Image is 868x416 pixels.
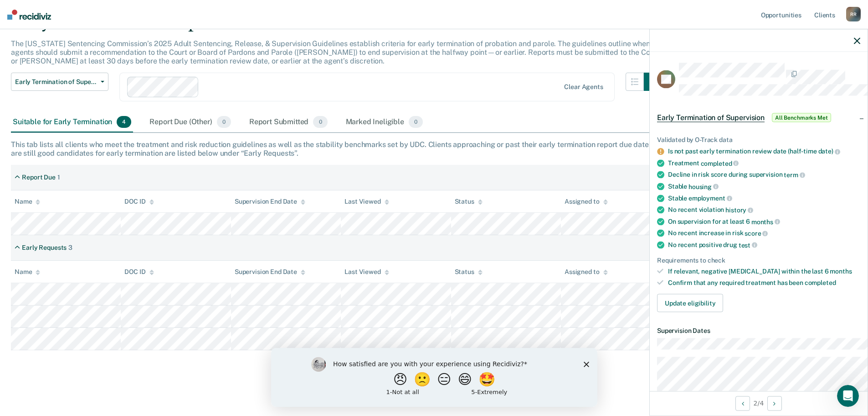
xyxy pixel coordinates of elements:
div: Name [15,268,40,276]
div: No recent increase in risk [668,229,860,237]
div: 2 / 4 [650,391,868,415]
span: test [739,241,757,248]
div: No recent violation [668,206,860,214]
div: Clear agents [564,83,603,91]
div: Name [15,198,40,205]
div: Stable [668,194,860,202]
span: completed [805,279,836,286]
div: Report Submitted [247,112,329,132]
div: Supervision End Date [235,198,305,205]
div: This tab lists all clients who meet the treatment and risk reduction guidelines as well as the st... [11,140,857,158]
span: 0 [217,116,231,128]
div: Supervision End Date [235,268,305,276]
div: Stable [668,182,860,190]
button: Update eligibility [657,294,723,312]
div: Last Viewed [344,268,389,276]
img: Recidiviz [7,10,51,20]
dt: Supervision Dates [657,326,860,334]
div: Assigned to [565,268,607,276]
div: Early Termination of SupervisionAll Benchmarks Met [650,103,868,132]
span: completed [701,159,739,167]
div: Marked Ineligible [344,112,425,132]
div: Treatment [668,159,860,167]
div: Suitable for Early Termination [11,112,133,132]
button: Previous Opportunity [735,396,750,411]
iframe: Survey by Kim from Recidiviz [271,348,597,407]
div: 3 [68,244,72,252]
div: If relevant, negative [MEDICAL_DATA] within the last 6 [668,268,860,275]
div: Status [455,268,483,276]
span: history [725,206,753,213]
button: Next Opportunity [767,396,782,411]
div: Early Requests [22,244,67,252]
div: On supervision for at least 6 [668,217,860,226]
span: term [784,171,805,179]
span: months [751,218,780,225]
span: 0 [313,116,327,128]
div: DOC ID [124,198,154,205]
span: housing [688,183,719,190]
div: DOC ID [124,268,154,276]
span: Early Termination of Supervision [657,113,765,122]
div: Requirements to check [657,256,860,264]
div: Status [455,198,483,205]
span: employment [688,195,732,202]
iframe: Intercom live chat [837,385,859,407]
span: 0 [409,116,423,128]
div: Report Due (Other) [148,112,232,132]
span: All Benchmarks Met [772,113,831,122]
div: 1 [57,174,60,181]
div: Is not past early termination review date (half-time date) [668,147,860,156]
div: Assigned to [565,198,607,205]
div: No recent positive drug [668,241,860,249]
div: Report Due [22,174,56,181]
span: months [830,268,852,275]
p: The [US_STATE] Sentencing Commission’s 2025 Adult Sentencing, Release, & Supervision Guidelines e... [11,39,659,65]
div: Last Viewed [344,198,389,205]
div: R R [846,7,861,21]
span: score [745,230,768,237]
span: Early Termination of Supervision [15,78,97,86]
div: Decline in risk score during supervision [668,171,860,179]
div: Confirm that any required treatment has been [668,279,860,287]
div: Validated by O-Track data [657,136,860,144]
span: 4 [117,116,131,128]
